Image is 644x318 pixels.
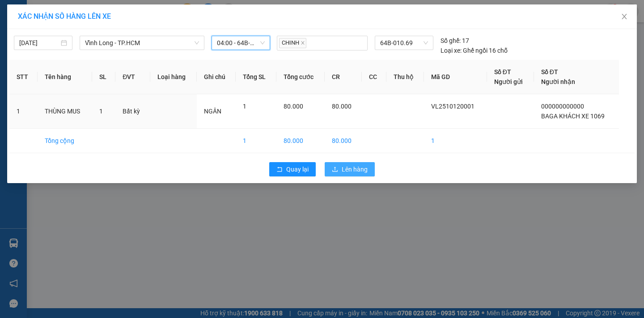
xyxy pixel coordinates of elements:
[424,129,487,153] td: 1
[386,60,424,94] th: Thu hộ
[9,94,38,129] td: 1
[115,60,150,94] th: ĐVT
[236,60,276,94] th: Tổng SL
[99,108,103,115] span: 1
[441,36,461,46] span: Số ghế:
[362,60,386,94] th: CC
[150,60,197,94] th: Loại hàng
[541,68,558,75] span: Số ĐT
[621,13,628,20] span: close
[38,94,92,129] td: THÙNG MUS
[612,4,637,29] button: Close
[301,41,305,45] span: close
[243,103,246,110] span: 1
[441,36,469,46] div: 17
[92,60,115,94] th: SL
[279,38,306,48] span: CHINH
[494,78,523,85] span: Người gửi
[424,60,487,94] th: Mã GD
[38,60,92,94] th: Tên hàng
[236,129,276,153] td: 1
[380,36,428,50] span: 64B-010.69
[286,164,309,174] span: Quay lại
[18,12,111,21] span: XÁC NHẬN SỐ HÀNG LÊN XE
[194,40,199,46] span: down
[276,129,325,153] td: 80.000
[9,60,38,94] th: STT
[332,166,338,173] span: upload
[38,129,92,153] td: Tổng cộng
[494,68,511,75] span: Số ĐT
[541,113,605,120] span: BAGA KHÁCH XE 1069
[441,46,508,55] div: Ghế ngồi 16 chỗ
[115,94,150,129] td: Bất kỳ
[276,60,325,94] th: Tổng cước
[332,103,352,110] span: 80.000
[276,166,283,173] span: rollback
[342,164,368,174] span: Lên hàng
[204,108,221,115] span: NGÂN
[541,78,575,85] span: Người nhận
[217,36,265,50] span: 04:00 - 64B-010.69
[19,38,59,48] input: 12/10/2025
[269,162,316,176] button: rollbackQuay lại
[325,60,362,94] th: CR
[431,103,475,110] span: VL2510120001
[325,129,362,153] td: 80.000
[541,103,584,110] span: 000000000000
[325,162,375,176] button: uploadLên hàng
[284,103,303,110] span: 80.000
[85,36,199,50] span: Vĩnh Long - TP.HCM
[441,46,462,55] span: Loại xe:
[197,60,236,94] th: Ghi chú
